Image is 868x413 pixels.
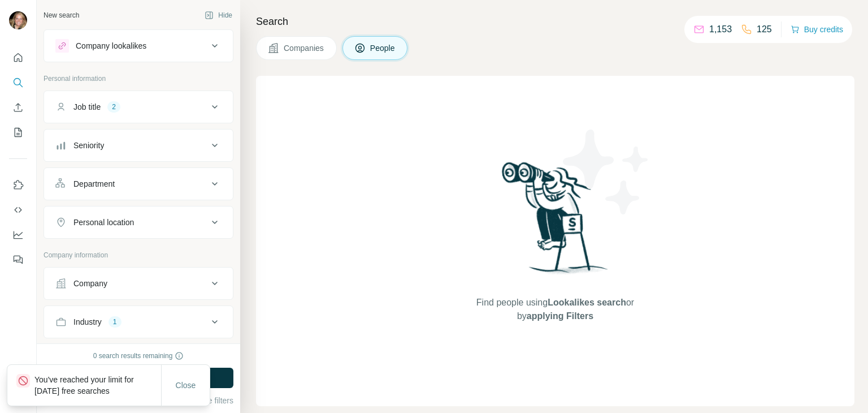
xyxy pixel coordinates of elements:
[465,296,645,323] span: Find people using or by
[548,298,626,307] span: Lookalikes search
[709,23,732,36] p: 1,153
[9,225,27,245] button: Dashboard
[9,11,27,29] img: Avatar
[44,270,233,297] button: Company
[497,159,614,285] img: Surfe Illustration - Woman searching with binoculars
[73,217,134,228] div: Personal location
[176,380,196,391] span: Close
[791,21,843,37] button: Buy credits
[108,317,121,327] div: 1
[76,40,146,51] div: Company lookalikes
[284,42,325,54] span: Companies
[44,132,233,159] button: Seniority
[9,249,27,270] button: Feedback
[44,74,233,84] p: Personal information
[73,101,101,113] div: Job title
[9,72,27,93] button: Search
[107,102,120,112] div: 2
[44,308,233,335] button: Industry1
[9,122,27,143] button: My lists
[9,200,27,220] button: Use Surfe API
[757,23,772,36] p: 125
[44,170,233,197] button: Department
[370,42,396,54] span: People
[9,175,27,195] button: Use Surfe on LinkedIn
[256,14,854,29] h4: Search
[44,32,233,59] button: Company lookalikes
[44,10,79,20] div: New search
[44,93,233,121] button: Job title2
[93,351,184,361] div: 0 search results remaining
[527,311,593,321] span: applying Filters
[197,7,240,24] button: Hide
[73,140,104,151] div: Seniority
[73,178,115,190] div: Department
[9,97,27,118] button: Enrich CSV
[44,209,233,236] button: Personal location
[73,278,107,289] div: Company
[555,121,657,223] img: Surfe Illustration - Stars
[9,48,27,68] button: Quick start
[168,375,204,395] button: Close
[73,316,102,328] div: Industry
[44,250,233,260] p: Company information
[34,374,161,397] p: You've reached your limit for [DATE] free searches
